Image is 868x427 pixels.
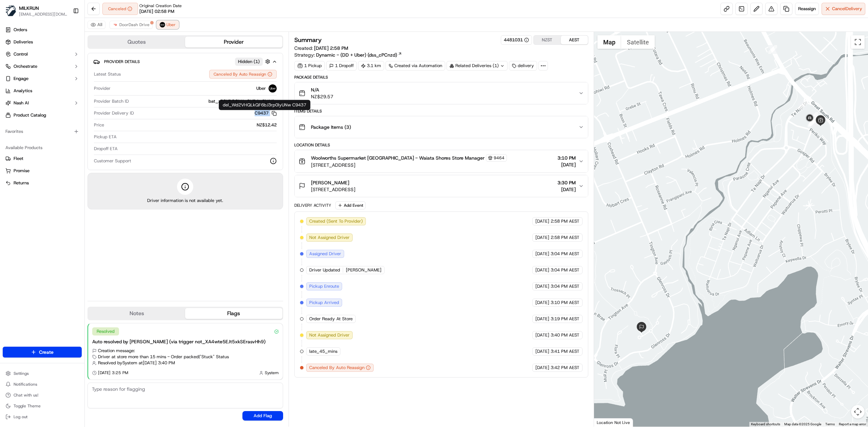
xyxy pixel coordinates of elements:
[3,401,82,411] button: Toggle Theme
[494,155,505,161] span: 9464
[14,51,28,57] span: Control
[3,380,82,389] button: Notifications
[311,93,333,100] span: NZ$29.57
[238,59,260,65] span: Hidden ( 1 )
[551,283,579,289] span: 3:04 PM AEST
[3,412,82,422] button: Log out
[3,3,70,19] button: MILKRUNMILKRUN[EMAIL_ADDRESS][DOMAIN_NAME]
[3,369,82,378] button: Settings
[3,61,82,72] button: Orchestrate
[14,100,29,106] span: Nash AI
[768,45,777,54] div: 2
[621,35,655,49] button: Show satellite imagery
[561,36,588,44] button: AEST
[235,57,272,66] button: Hidden (1)
[119,22,150,27] span: DoorDash Drive
[14,180,29,186] span: Returns
[295,116,588,138] button: Package Items (3)
[94,146,118,152] span: Dropoff ETA
[447,61,508,70] div: Related Deliveries (1)
[94,85,111,91] span: Provider
[535,300,549,306] span: [DATE]
[557,161,576,168] span: [DATE]
[535,267,549,273] span: [DATE]
[265,370,279,375] span: System
[504,37,529,43] button: 4481031
[594,418,633,427] div: Location Not Live
[535,332,549,338] span: [DATE]
[14,403,41,409] span: Toggle Theme
[3,347,82,358] button: Create
[535,348,549,354] span: [DATE]
[92,327,119,335] div: Resolved
[269,84,277,93] img: uber-new-logo.jpeg
[596,418,618,427] img: Google
[256,85,266,91] span: Uber
[14,414,27,420] span: Log out
[825,422,835,426] a: Terms (opens in new tab)
[294,37,322,43] h3: Summary
[14,371,29,376] span: Settings
[311,162,507,168] span: [STREET_ADDRESS]
[92,338,279,345] div: Auto resolved by [PERSON_NAME] (via trigger not_XA4wte5EJt5xkSErasvHh9)
[294,142,588,148] div: Location Details
[851,35,865,49] button: Toggle fullscreen view
[14,27,27,33] span: Orders
[294,75,588,80] div: Package Details
[851,405,865,419] button: Map camera controls
[509,61,537,70] div: delivery
[557,186,576,193] span: [DATE]
[257,122,277,128] span: NZ$12.42
[3,73,82,84] button: Engage
[311,155,485,161] span: Woolworths Supermarket [GEOGRAPHIC_DATA] - Waiata Shores Store Manager
[551,300,579,306] span: 3:10 PM AEST
[139,3,182,8] span: Original Creation Date
[386,61,445,70] a: Created via Automation
[346,267,381,273] span: [PERSON_NAME]
[94,98,129,104] span: Provider Batch ID
[157,21,179,29] button: Uber
[5,180,79,186] a: Returns
[39,349,54,355] span: Create
[311,186,355,193] span: [STREET_ADDRESS]
[309,251,341,257] span: Assigned Driver
[88,37,185,47] button: Quotes
[147,198,223,204] span: Driver information is not available yet.
[166,22,176,27] span: Uber
[335,201,366,209] button: Add Event
[309,267,340,273] span: Driver Updated
[551,316,579,322] span: 3:19 PM AEST
[557,179,576,186] span: 3:30 PM
[14,76,28,82] span: Engage
[3,98,82,108] button: Nash AI
[14,88,32,94] span: Analytics
[98,354,229,360] span: Driver at store more than 15 mins - Order packed | "Stuck" Status
[295,175,588,197] button: [PERSON_NAME][STREET_ADDRESS]3:30 PM[DATE]
[110,21,153,29] button: DoorDash Drive
[185,308,282,319] button: Flags
[209,98,277,104] span: bat_zB2UDQOhUwGURrbxPkK4ig
[94,134,117,140] span: Pickup ETA
[139,8,174,15] span: [DATE] 02:58 PM
[311,179,349,186] span: [PERSON_NAME]
[3,126,82,137] div: Favorites
[535,235,549,241] span: [DATE]
[3,49,82,60] button: Control
[19,5,39,12] button: MILKRUN
[534,36,561,44] button: NZST
[809,112,818,121] div: 4
[98,348,135,354] span: Creation message:
[14,168,29,174] span: Promise
[311,86,333,93] span: N/A
[314,45,348,51] span: [DATE] 2:58 PM
[3,165,82,176] button: Promise
[309,300,339,306] span: Pickup Arrived
[102,3,138,15] button: Canceled
[810,116,818,125] div: 13
[295,150,588,172] button: Woolworths Supermarket [GEOGRAPHIC_DATA] - Waiata Shores Store Manager9464[STREET_ADDRESS]3:10 PM...
[551,251,579,257] span: 3:04 PM AEST
[294,203,331,208] div: Delivery Activity
[14,382,37,387] span: Notifications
